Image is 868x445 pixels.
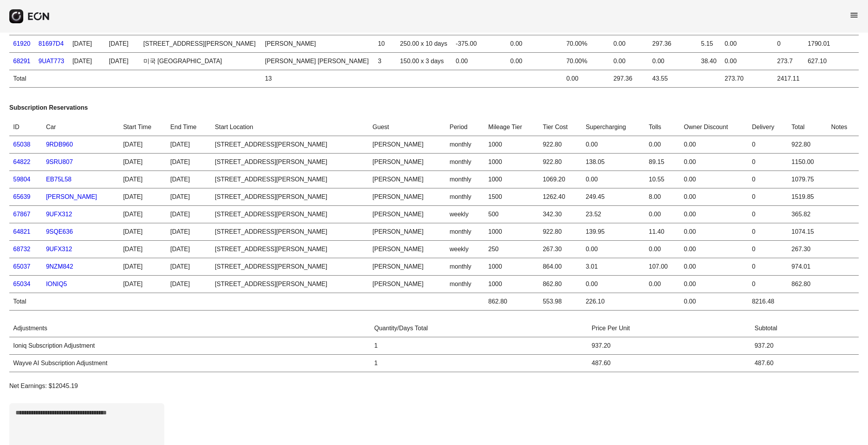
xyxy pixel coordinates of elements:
[748,276,787,293] td: 0
[539,258,582,276] td: 864.00
[446,171,484,188] td: monthly
[645,119,680,136] th: Tolls
[446,241,484,258] td: weekly
[452,35,506,53] td: -375.00
[680,206,748,223] td: 0.00
[13,40,31,47] a: 61920
[211,154,369,171] td: [STREET_ADDRESS][PERSON_NAME]
[645,223,680,241] td: 11.40
[804,35,834,53] td: 1790.01
[484,241,539,258] td: 250
[539,293,582,310] td: 553.98
[680,293,748,310] td: 0.00
[119,119,167,136] th: Start Time
[46,141,73,148] a: 9RDB960
[261,53,374,70] td: [PERSON_NAME] [PERSON_NAME]
[539,136,582,154] td: 922.80
[645,188,680,206] td: 8.00
[13,246,31,252] a: 68732
[788,241,827,258] td: 267.30
[13,159,31,165] a: 64822
[484,223,539,241] td: 1000
[400,39,448,48] div: 250.00 x 10 days
[582,293,645,310] td: 226.10
[680,171,748,188] td: 0.00
[562,53,610,70] td: 70.00%
[484,119,539,136] th: Mileage Tier
[374,53,396,70] td: 3
[9,320,370,337] th: Adjustments
[562,35,610,53] td: 70.00%
[610,53,648,70] td: 0.00
[446,223,484,241] td: monthly
[645,171,680,188] td: 10.55
[721,35,773,53] td: 0.00
[46,159,73,165] a: 9SRU807
[105,53,139,70] td: [DATE]
[369,171,446,188] td: [PERSON_NAME]
[369,276,446,293] td: [PERSON_NAME]
[773,35,804,53] td: 0
[446,258,484,276] td: monthly
[748,223,787,241] td: 0
[119,258,167,276] td: [DATE]
[582,258,645,276] td: 3.01
[46,246,72,252] a: 9UFX312
[119,188,167,206] td: [DATE]
[645,258,680,276] td: 107.00
[788,188,827,206] td: 1519.85
[211,136,369,154] td: [STREET_ADDRESS][PERSON_NAME]
[369,188,446,206] td: [PERSON_NAME]
[119,136,167,154] td: [DATE]
[748,241,787,258] td: 0
[648,53,697,70] td: 0.00
[369,154,446,171] td: [PERSON_NAME]
[697,35,721,53] td: 5.15
[13,228,31,235] a: 64821
[788,171,827,188] td: 1079.75
[748,136,787,154] td: 0
[539,171,582,188] td: 1069.20
[484,258,539,276] td: 1000
[370,355,588,372] td: 1
[211,188,369,206] td: [STREET_ADDRESS][PERSON_NAME]
[452,53,506,70] td: 0.00
[446,276,484,293] td: monthly
[167,223,211,241] td: [DATE]
[446,206,484,223] td: weekly
[369,241,446,258] td: [PERSON_NAME]
[369,223,446,241] td: [PERSON_NAME]
[751,337,859,355] td: 937.20
[680,119,748,136] th: Owner Discount
[369,119,446,136] th: Guest
[167,119,211,136] th: End Time
[9,381,859,391] p: Net Earnings: $12045.19
[46,211,72,217] a: 9UFX312
[582,171,645,188] td: 0.00
[788,154,827,171] td: 1150.00
[539,206,582,223] td: 342.30
[788,136,827,154] td: 922.80
[748,154,787,171] td: 0
[139,35,261,53] td: [STREET_ADDRESS][PERSON_NAME]
[539,188,582,206] td: 1262.40
[369,258,446,276] td: [PERSON_NAME]
[46,176,72,183] a: EB75L58
[788,119,827,136] th: Total
[13,176,31,183] a: 59804
[38,58,64,64] a: 9UAT773
[105,35,139,53] td: [DATE]
[446,119,484,136] th: Period
[211,241,369,258] td: [STREET_ADDRESS][PERSON_NAME]
[748,206,787,223] td: 0
[370,320,588,337] th: Quantity/Days Total
[539,119,582,136] th: Tier Cost
[119,154,167,171] td: [DATE]
[721,53,773,70] td: 0.00
[582,136,645,154] td: 0.00
[9,293,42,310] td: Total
[582,276,645,293] td: 0.00
[46,228,73,235] a: 9SQE636
[827,119,859,136] th: Notes
[645,206,680,223] td: 0.00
